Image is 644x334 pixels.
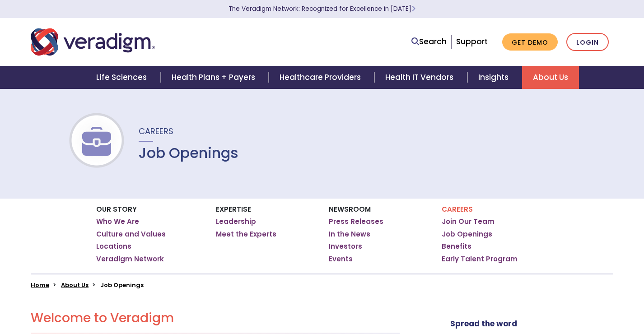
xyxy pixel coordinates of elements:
a: Veradigm Network [96,255,164,264]
a: In the News [329,230,370,239]
a: Life Sciences [85,66,160,89]
a: About Us [61,281,89,289]
a: Home [31,281,49,289]
a: Support [456,36,488,47]
a: Insights [467,66,522,89]
a: Leadership [216,217,256,226]
span: Careers [139,125,173,137]
a: Who We Are [96,217,139,226]
h2: Welcome to Veradigm [31,311,400,326]
a: Healthcare Providers [269,66,374,89]
a: About Us [522,66,579,89]
a: Locations [96,242,131,251]
a: Investors [329,242,362,251]
a: Health Plans + Payers [161,66,269,89]
a: Benefits [442,242,471,251]
a: Culture and Values [96,230,166,239]
a: Early Talent Program [442,255,518,264]
a: Events [329,255,353,264]
span: Learn More [411,5,415,13]
a: Get Demo [502,33,558,51]
img: Veradigm logo [31,27,155,57]
h1: Job Openings [139,144,238,162]
a: Join Our Team [442,217,495,226]
a: Press Releases [329,217,383,226]
a: Meet the Experts [216,230,276,239]
a: Login [566,33,609,51]
a: Search [411,36,447,48]
a: Job Openings [442,230,492,239]
strong: Spread the word [450,318,517,329]
a: The Veradigm Network: Recognized for Excellence in [DATE]Learn More [229,5,415,13]
a: Health IT Vendors [374,66,467,89]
